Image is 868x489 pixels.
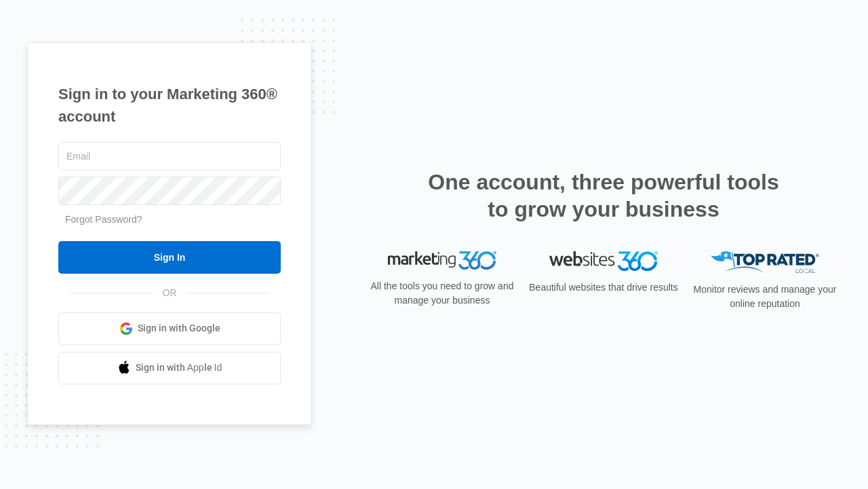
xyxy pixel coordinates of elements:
[153,286,186,300] span: OR
[366,279,518,308] p: All the tools you need to grow and manage your business
[58,142,281,170] input: Email
[58,83,281,128] h1: Sign in to your Marketing 360® account
[138,321,220,336] span: Sign in with Google
[424,168,783,223] h2: One account, three powerful tools to grow your business
[549,251,658,271] img: Websites 360
[689,283,841,311] p: Monitor reviews and manage your online reputation
[65,214,142,225] a: Forgot Password?
[711,251,819,274] img: Top Rated Local
[388,251,496,270] img: Marketing 360
[136,361,222,375] span: Sign in with Apple Id
[58,352,281,384] a: Sign in with Apple Id
[58,241,281,274] input: Sign In
[528,280,679,295] p: Beautiful websites that drive results
[58,312,281,345] a: Sign in with Google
